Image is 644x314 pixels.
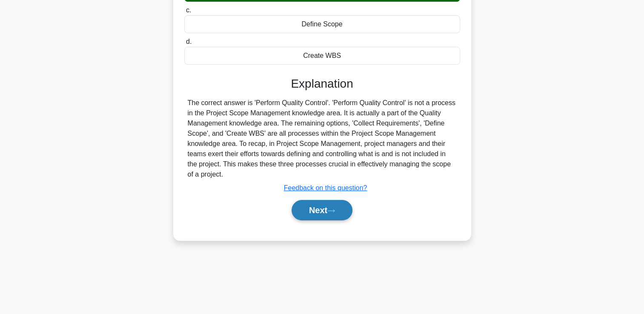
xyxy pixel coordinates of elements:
[189,77,455,91] h3: Explanation
[188,98,457,180] div: The correct answer is 'Perform Quality Control'. 'Perform Quality Control' is not a process in th...
[292,200,352,220] button: Next
[186,38,192,45] span: d.
[184,47,460,65] div: Create WBS
[284,184,367,191] a: Feedback on this question?
[186,6,191,14] span: c.
[184,15,460,33] div: Define Scope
